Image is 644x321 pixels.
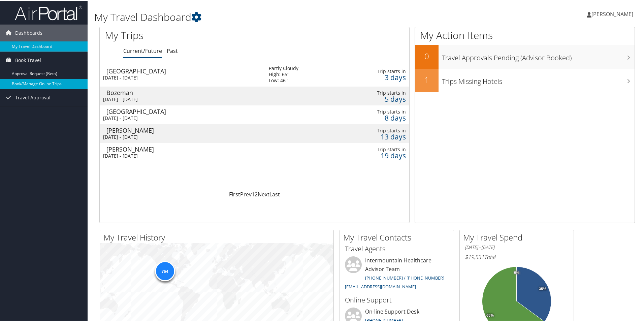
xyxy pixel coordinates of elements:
div: High: 65° [269,71,298,77]
span: Book Travel [15,51,41,68]
a: Next [258,190,269,197]
div: Trip starts in [351,127,406,133]
div: [PERSON_NAME] [106,146,262,152]
h1: My Travel Dashboard [94,9,458,24]
div: Bozeman [106,89,262,95]
div: 8 days [351,114,406,120]
a: Past [167,46,178,54]
a: Prev [240,190,252,197]
div: 764 [155,260,175,281]
h2: My Travel Spend [463,231,574,243]
h3: Online Support [345,295,449,304]
a: [EMAIL_ADDRESS][DOMAIN_NAME] [345,283,416,289]
h2: 1 [415,73,439,85]
a: 0Travel Approvals Pending (Advisor Booked) [415,44,635,68]
div: [DATE] - [DATE] [103,152,259,158]
div: 3 days [351,74,406,80]
h2: My Travel History [103,231,333,243]
div: [PERSON_NAME] [106,127,262,133]
h6: Total [465,253,569,260]
a: [PERSON_NAME] [587,3,640,24]
div: [DATE] - [DATE] [103,133,259,139]
span: Travel Approval [15,89,51,105]
h6: [DATE] - [DATE] [465,244,569,250]
tspan: 0% [514,270,519,274]
span: [PERSON_NAME] [591,10,633,17]
a: First [229,190,240,197]
div: [DATE] - [DATE] [103,74,259,80]
div: [DATE] - [DATE] [103,115,259,121]
div: 19 days [351,152,406,158]
h1: My Action Items [415,28,635,42]
span: Dashboards [15,24,42,41]
div: [DATE] - [DATE] [103,96,259,102]
tspan: 65% [486,313,494,317]
div: 5 days [351,95,406,101]
a: Current/Future [123,46,162,54]
img: airportal-logo.png [15,4,82,20]
div: Trip starts in [351,108,406,114]
h2: My Travel Contacts [343,231,454,243]
div: [GEOGRAPHIC_DATA] [106,108,262,114]
li: Intermountain Healthcare Advisor Team [342,256,452,292]
span: $19,531 [465,253,484,260]
div: Trip starts in [351,68,406,74]
h3: Travel Agents [345,244,449,253]
a: Last [269,190,280,197]
div: Partly Cloudy [269,65,298,71]
a: 1Trips Missing Hotels [415,68,635,92]
a: 2 [255,190,258,197]
h1: My Trips [105,28,275,42]
h3: Travel Approvals Pending (Advisor Booked) [442,49,635,62]
a: 1 [252,190,255,197]
div: Low: 46° [269,77,298,83]
div: 13 days [351,133,406,139]
h3: Trips Missing Hotels [442,73,635,86]
tspan: 35% [539,286,546,290]
h2: 0 [415,50,439,61]
div: Trip starts in [351,146,406,152]
div: [GEOGRAPHIC_DATA] [106,67,262,73]
div: Trip starts in [351,89,406,95]
a: [PHONE_NUMBER] / [PHONE_NUMBER] [365,274,444,280]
